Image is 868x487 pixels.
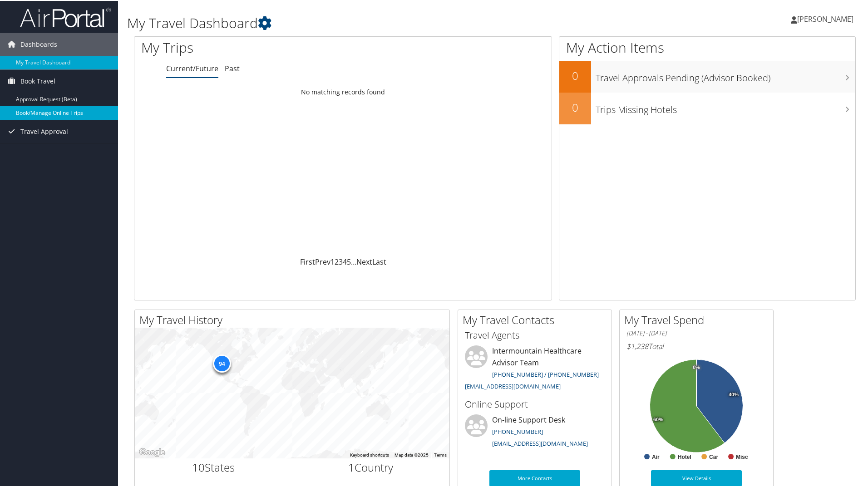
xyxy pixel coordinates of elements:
[142,459,286,474] h2: States
[559,60,855,92] a: 0Travel Approvals Pending (Advisor Booked)
[489,469,580,486] a: More Contacts
[463,311,612,327] h2: My Travel Contacts
[596,66,855,84] h3: Travel Approvals Pending (Advisor Booked)
[372,256,386,266] a: Last
[559,92,855,123] a: 0Trips Missing Hotels
[709,453,718,459] text: Car
[351,256,356,266] span: …
[192,459,205,474] span: 10
[434,452,447,457] a: Terms (opens in new tab)
[127,13,617,32] h1: My Travel Dashboard
[137,446,167,457] img: Google
[339,256,343,266] a: 3
[315,256,330,266] a: Prev
[137,446,167,457] a: Open this area in Google Maps (opens a new window)
[343,256,347,266] a: 4
[300,256,315,266] a: First
[596,98,855,115] h3: Trips Missing Hotels
[134,83,552,99] td: No matching records found
[624,311,773,327] h2: My Travel Spend
[559,99,591,114] h2: 0
[678,453,691,459] text: Hotel
[225,63,240,73] a: Past
[139,311,449,327] h2: My Travel History
[330,256,335,266] a: 1
[559,67,591,83] h2: 0
[20,32,57,55] span: Dashboards
[20,6,111,27] img: airportal-logo.png
[20,119,68,142] span: Travel Approval
[465,328,605,341] h3: Travel Agents
[492,369,599,378] a: [PHONE_NUMBER] / [PHONE_NUMBER]
[492,438,588,447] a: [EMAIL_ADDRESS][DOMAIN_NAME]
[651,469,742,486] a: View Details
[729,391,739,397] tspan: 40%
[395,452,429,457] span: Map data ©2025
[350,451,389,457] button: Keyboard shortcuts
[693,364,700,369] tspan: 0%
[460,413,609,451] li: On-line Support Desk
[141,37,371,56] h1: My Trips
[626,340,648,350] span: $1,238
[559,37,855,56] h1: My Action Items
[626,328,766,337] h6: [DATE] - [DATE]
[20,69,55,92] span: Book Travel
[797,13,853,23] span: [PERSON_NAME]
[347,256,351,266] a: 5
[299,459,443,474] h2: Country
[465,397,605,410] h3: Online Support
[791,5,863,32] a: [PERSON_NAME]
[652,453,660,459] text: Air
[460,344,609,393] li: Intermountain Healthcare Advisor Team
[166,63,218,73] a: Current/Future
[736,453,748,459] text: Misc
[348,459,355,474] span: 1
[356,256,372,266] a: Next
[492,427,543,435] a: [PHONE_NUMBER]
[465,381,561,389] a: [EMAIL_ADDRESS][DOMAIN_NAME]
[212,354,231,372] div: 94
[335,256,339,266] a: 2
[653,416,663,422] tspan: 60%
[626,340,766,350] h6: Total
